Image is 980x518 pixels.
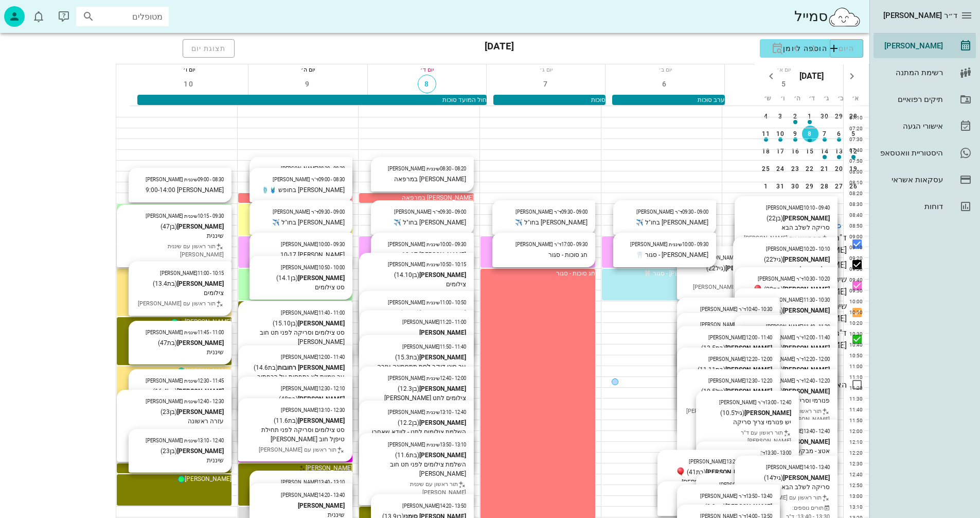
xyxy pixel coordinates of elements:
span: (גיל ) [701,388,725,395]
div: יום ג׳ [487,64,605,75]
div: 09:10 [844,244,865,251]
div: 08:10 [844,179,865,186]
span: (בן ) [398,419,419,426]
div: 09:50 [844,287,865,295]
strong: [PERSON_NAME] רחובות [278,364,345,371]
span: שיננית [PERSON_NAME] [146,213,198,219]
span: חג סוכות - סגור [556,270,595,277]
div: 10:10 [844,308,865,316]
span: ד"ר [PERSON_NAME] [636,209,682,215]
span: ד"ר [PERSON_NAME] [273,177,318,182]
div: תור ראשון עם ד"ר [PERSON_NAME] [704,429,791,446]
span: 22 [766,286,773,293]
span: (בן ) [161,408,177,416]
strong: [PERSON_NAME] [725,344,772,352]
span: [PERSON_NAME] [766,324,804,330]
strong: [PERSON_NAME] [783,255,830,263]
span: [PERSON_NAME] [281,166,318,171]
span: 7 [537,80,555,88]
strong: [PERSON_NAME] [298,274,345,282]
div: 09:30 [844,265,865,273]
span: [PERSON_NAME] [185,367,231,374]
span: (בת ) [701,344,725,352]
small: 09:00 - 09:30 [636,209,708,215]
strong: [PERSON_NAME] [783,438,830,445]
small: 10:30 - 10:40 [700,306,772,312]
small: 11:45 - 12:30 [146,378,224,384]
small: 10:00 - 10:50 [281,265,345,270]
button: 10 [180,75,198,93]
span: [PERSON_NAME] [708,356,746,362]
span: [PERSON_NAME] [281,265,318,270]
span: היום [839,44,854,53]
span: [PERSON_NAME] [160,270,198,276]
div: תור ראשון עם שיננית [PERSON_NAME] [124,428,224,445]
small: 12:40 - 13:10 [146,438,224,443]
strong: [PERSON_NAME] [783,366,830,373]
span: [PERSON_NAME] [708,378,746,384]
small: 11:00 - 11:45 [146,330,224,335]
strong: [PERSON_NAME] [298,417,345,424]
strong: [PERSON_NAME] [298,395,345,402]
small: 12:00 - 12:40 [388,375,466,381]
div: [PERSON_NAME] 10-17 [257,250,345,260]
div: [PERSON_NAME] בחו"ל ✈️ [500,218,587,227]
small: 12:20 - 12:40 [758,378,830,384]
strong: [PERSON_NAME] [419,419,466,426]
span: 15.10 [275,319,291,326]
strong: [PERSON_NAME] [783,344,830,352]
div: צילומים לתט [PERSON_NAME] [367,393,466,403]
small: 08:30 - 09:00 [273,177,345,182]
small: 09:30 - 10:00 [630,241,708,247]
div: 08:20 [844,189,865,197]
small: 11:00 - 11:40 [281,309,345,315]
div: [PERSON_NAME] - סגור 🦷 [621,250,708,260]
div: סט צילומים וסריקה לפני תחילת טיפןל חוב [PERSON_NAME] [246,425,345,443]
span: שיננית [PERSON_NAME] [630,241,682,247]
small: 12:10 - 12:30 [281,385,345,391]
span: (בן ) [398,385,419,392]
span: (בן ) [767,215,783,222]
span: שיננית [PERSON_NAME] [388,300,440,305]
div: 12:10 [844,438,865,446]
span: (בת ) [764,286,783,293]
span: [PERSON_NAME] [766,297,804,303]
span: (בת ) [400,309,419,317]
strong: [PERSON_NAME] [177,223,224,230]
div: שיננית [124,231,224,240]
div: צילומים [136,288,224,298]
small: 09:30 - 10:15 [146,213,224,219]
strong: [PERSON_NAME] [419,271,466,279]
div: צילומים קליניים [741,264,830,273]
div: 12:30 [844,460,865,468]
div: [PERSON_NAME] במרפאה [379,175,466,184]
div: יום ד׳ [368,64,486,75]
div: סט צילומים [257,283,345,292]
span: [PERSON_NAME] [766,205,804,211]
strong: [PERSON_NAME] [177,339,224,347]
span: 48 [281,395,288,402]
img: ballon.2b982a8d.png [754,285,764,295]
small: 12:40 - 13:10 [388,409,466,415]
small: 10:20 - 10:30 [758,276,830,282]
span: 13.4 [155,280,167,287]
span: ד"ר [PERSON_NAME] [758,276,804,282]
div: תור ראשון עם [PERSON_NAME] [136,300,224,308]
span: 47 [160,339,167,347]
span: 11.6 [276,417,288,424]
div: [PERSON_NAME] בחו"ל ✈️ [257,218,345,227]
span: 11.6 [397,452,409,459]
span: ד"ר [PERSON_NAME] [758,335,804,340]
strong: [PERSON_NAME] [419,309,466,317]
button: היום [830,39,863,58]
span: שיננית [PERSON_NAME] [388,262,440,267]
small: 09:00 - 09:30 [515,209,587,215]
small: 11:40 - 12:00 [758,335,830,340]
div: 08:00 [844,168,865,176]
div: [PERSON_NAME] בחו"ל ✈️ [379,218,466,227]
small: 08:20 - 08:30 [281,166,345,171]
small: 11:40 - 12:00 [281,354,345,360]
strong: [PERSON_NAME] [177,388,224,395]
div: עזרה ראשונה [124,417,224,426]
span: (בן ) [273,319,298,326]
